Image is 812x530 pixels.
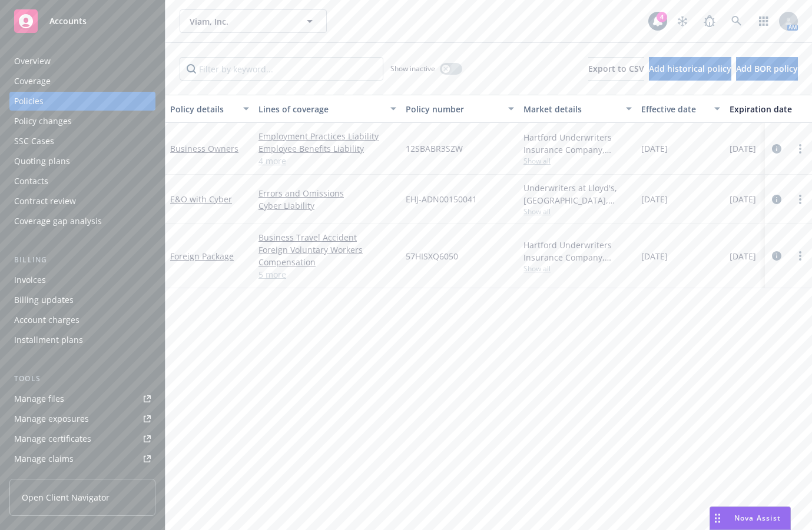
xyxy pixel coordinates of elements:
[752,9,775,33] a: Switch app
[22,491,110,504] span: Open Client Navigator
[14,92,44,111] div: Policies
[9,52,155,71] a: Overview
[657,12,667,22] div: 4
[9,291,155,309] a: Billing updates
[9,331,155,349] a: Installment plans
[9,311,155,329] a: Account charges
[730,142,756,155] span: [DATE]
[9,152,155,171] a: Quoting plans
[641,193,668,205] span: [DATE]
[258,231,396,244] a: Business Travel Accident
[793,192,807,206] a: more
[170,194,232,205] a: E&O with Cyber
[698,9,721,33] a: Report a Bug
[9,192,155,211] a: Contract review
[14,429,91,448] div: Manage certificates
[9,389,155,408] a: Manage files
[641,142,668,155] span: [DATE]
[793,142,807,156] a: more
[649,63,731,74] span: Add historical policy
[14,389,64,408] div: Manage files
[258,155,396,167] a: 4 more
[254,95,401,123] button: Lines of coverage
[734,513,781,523] span: Nova Assist
[49,16,87,26] span: Accounts
[406,142,463,155] span: 12SBABR3SZW
[523,182,632,206] div: Underwriters at Lloyd's, [GEOGRAPHIC_DATA], [PERSON_NAME] of [GEOGRAPHIC_DATA], RT Specialty Insu...
[190,15,291,28] span: Viam, Inc.
[523,206,632,216] span: Show all
[9,92,155,111] a: Policies
[523,239,632,264] div: Hartford Underwriters Insurance Company, Hartford Insurance Group
[637,95,725,123] button: Effective date
[401,95,519,123] button: Policy number
[710,506,791,530] button: Nova Assist
[9,409,155,428] a: Manage exposures
[14,172,48,191] div: Contacts
[730,193,756,205] span: [DATE]
[736,63,798,74] span: Add BOR policy
[14,152,70,171] div: Quoting plans
[170,251,234,262] a: Foreign Package
[523,264,632,274] span: Show all
[725,9,748,33] a: Search
[641,103,707,115] div: Effective date
[170,103,236,115] div: Policy details
[519,95,637,123] button: Market details
[170,143,238,154] a: Business Owners
[258,130,396,142] a: Employment Practices Liability
[14,409,89,428] div: Manage exposures
[9,373,155,385] div: Tools
[14,132,54,151] div: SSC Cases
[9,449,155,468] a: Manage claims
[793,249,807,263] a: more
[14,112,72,131] div: Policy changes
[9,212,155,231] a: Coverage gap analysis
[523,103,619,115] div: Market details
[180,9,327,33] button: Viam, Inc.
[523,156,632,166] span: Show all
[588,63,644,74] span: Export to CSV
[523,131,632,156] div: Hartford Underwriters Insurance Company, Hartford Insurance Group
[14,331,83,349] div: Installment plans
[641,250,668,262] span: [DATE]
[770,192,784,206] a: circleInformation
[9,112,155,131] a: Policy changes
[588,57,644,81] button: Export to CSV
[730,250,756,262] span: [DATE]
[165,95,254,123] button: Policy details
[258,103,383,115] div: Lines of coverage
[9,254,155,266] div: Billing
[9,271,155,289] a: Invoices
[9,72,155,91] a: Coverage
[710,507,725,529] div: Drag to move
[258,268,396,281] a: 5 more
[9,132,155,151] a: SSC Cases
[9,5,155,38] a: Accounts
[406,250,458,262] span: 57HISXQ6050
[9,172,155,191] a: Contacts
[258,199,396,212] a: Cyber Liability
[258,142,396,155] a: Employee Benefits Liability
[258,244,396,268] a: Foreign Voluntary Workers Compensation
[406,103,501,115] div: Policy number
[180,57,383,81] input: Filter by keyword...
[736,57,798,81] button: Add BOR policy
[770,249,784,263] a: circleInformation
[14,72,51,91] div: Coverage
[730,103,807,115] div: Expiration date
[14,449,74,468] div: Manage claims
[406,193,477,205] span: EHJ-ADN00150041
[9,429,155,448] a: Manage certificates
[258,187,396,199] a: Errors and Omissions
[770,142,784,156] a: circleInformation
[14,291,74,309] div: Billing updates
[14,192,76,211] div: Contract review
[14,311,79,329] div: Account charges
[649,57,731,81] button: Add historical policy
[14,52,51,71] div: Overview
[671,9,694,33] a: Stop snowing
[14,271,46,289] div: Invoices
[14,212,102,231] div: Coverage gap analysis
